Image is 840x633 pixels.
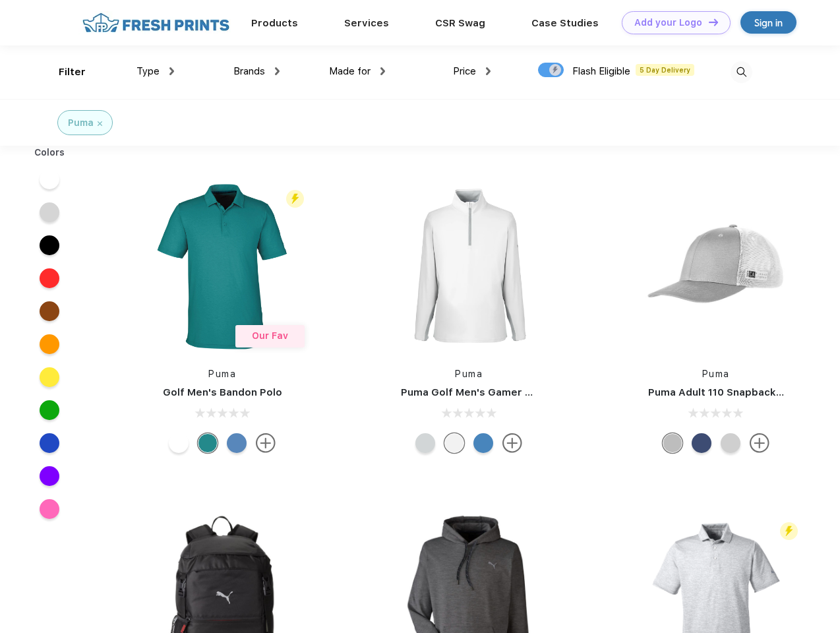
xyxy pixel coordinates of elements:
[473,433,493,453] div: Bright Cobalt
[754,15,783,30] div: Sign in
[663,433,682,453] div: Quarry with Brt Whit
[702,369,730,379] a: Puma
[401,386,609,398] a: Puma Golf Men's Gamer Golf Quarter-Zip
[78,11,233,34] img: fo%20logo%202.webp
[455,369,483,379] a: Puma
[486,67,491,75] img: dropdown.png
[502,433,522,453] img: more.svg
[136,65,160,77] span: Type
[135,179,310,354] img: func=resize&h=266
[169,433,189,453] div: Bright White
[227,433,247,453] div: Lake Blue
[344,17,389,29] a: Services
[251,17,298,29] a: Products
[275,67,280,75] img: dropdown.png
[628,179,804,354] img: func=resize&h=266
[780,522,798,540] img: flash_active_toggle.svg
[252,330,288,341] span: Our Fav
[59,65,86,80] div: Filter
[381,179,556,354] img: func=resize&h=266
[721,433,740,453] div: Quarry Brt Whit
[453,65,476,77] span: Price
[709,18,718,26] img: DT
[750,433,769,453] img: more.svg
[444,433,464,453] div: Bright White
[198,433,218,453] div: Green Lagoon
[208,369,236,379] a: Puma
[634,17,702,28] div: Add your Logo
[68,116,94,130] div: Puma
[740,11,796,34] a: Sign in
[233,65,265,77] span: Brands
[163,386,282,398] a: Golf Men's Bandon Polo
[169,67,174,75] img: dropdown.png
[572,65,630,77] span: Flash Eligible
[256,433,276,453] img: more.svg
[636,64,694,76] span: 5 Day Delivery
[415,433,435,453] div: High Rise
[98,121,102,126] img: filter_cancel.svg
[731,61,752,83] img: desktop_search.svg
[435,17,485,29] a: CSR Swag
[380,67,385,75] img: dropdown.png
[329,65,371,77] span: Made for
[286,190,304,208] img: flash_active_toggle.svg
[692,433,711,453] div: Peacoat Qut Shd
[24,146,75,160] div: Colors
